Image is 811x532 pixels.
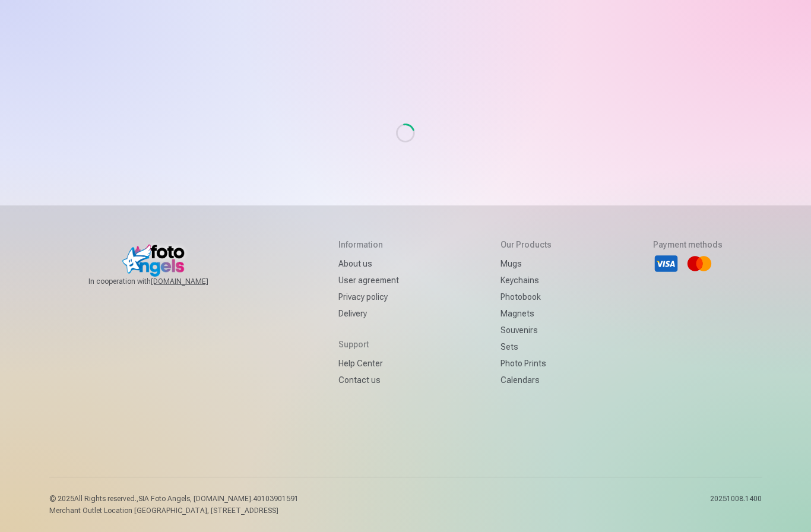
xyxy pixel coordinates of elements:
p: Merchant Outlet Location [GEOGRAPHIC_DATA], [STREET_ADDRESS] [49,506,299,515]
li: Mastercard [686,251,712,277]
p: © 2025 All Rights reserved. , [49,494,299,503]
a: User agreement [338,272,399,289]
span: SIA Foto Angels, [DOMAIN_NAME]. [138,495,299,503]
a: Contact us [338,372,399,388]
a: [DOMAIN_NAME] [151,277,237,286]
h5: Payment methods [653,239,723,251]
a: Magnets [500,305,552,322]
a: 40103901591 [253,495,299,503]
a: Keychains [500,272,552,289]
li: Visa [653,251,679,277]
a: About us [338,255,399,272]
a: Privacy policy [338,289,399,305]
a: Delivery [338,305,399,322]
h5: Support [338,338,399,350]
a: Calendars [500,372,552,388]
a: Souvenirs [500,322,552,338]
h5: Our products [500,239,552,251]
h5: Information [338,239,399,251]
a: Help Center [338,355,399,372]
a: Sets [500,338,552,355]
a: Photo prints [500,355,552,372]
a: Mugs [500,255,552,272]
p: 20251008.1400 [710,494,762,515]
span: In cooperation with [88,277,237,286]
a: Photobook [500,289,552,305]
